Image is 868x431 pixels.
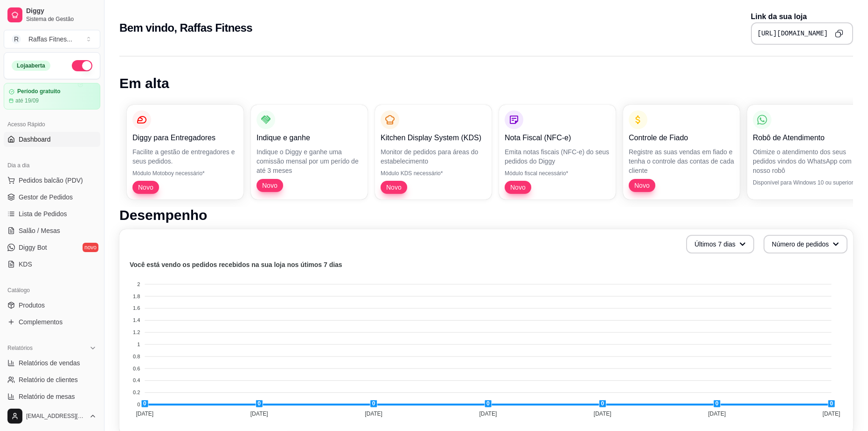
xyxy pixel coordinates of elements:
[19,243,47,252] span: Diggy Bot
[4,389,100,404] a: Relatório de mesas
[132,147,238,166] p: Facilite a gestão de entregadores e seus pedidos.
[757,29,828,38] pre: [URL][DOMAIN_NAME]
[381,147,486,166] p: Monitor de pedidos para áreas do estabelecimento
[258,181,281,190] span: Novo
[629,147,734,175] p: Registre as suas vendas em fiado e tenha o controle das contas de cada cliente
[19,358,80,368] span: Relatórios de vendas
[4,117,100,132] div: Acesso Rápido
[72,60,92,71] button: Alterar Status
[623,105,740,199] button: Controle de FiadoRegistre as suas vendas em fiado e tenha o controle das contas de cada clienteNovo
[12,61,50,71] div: Loja aberta
[4,405,100,427] button: [EMAIL_ADDRESS][DOMAIN_NAME]
[4,257,100,272] a: KDS
[4,298,100,313] a: Produtos
[133,354,140,359] tspan: 0.8
[133,294,140,299] tspan: 1.8
[19,375,78,384] span: Relatório de clientes
[119,21,252,35] h2: Bem vindo, Raffas Fitness
[499,105,616,199] button: Nota Fiscal (NFC-e)Emita notas fiscais (NFC-e) do seus pedidos do DiggyMódulo fiscal necessário*Novo
[133,377,140,383] tspan: 0.4
[257,147,362,175] p: Indique o Diggy e ganhe uma comissão mensal por um perído de até 3 meses
[505,132,610,144] p: Nota Fiscal (NFC-e)
[823,410,840,417] tspan: [DATE]
[132,132,238,144] p: Diggy para Entregadores
[250,410,268,417] tspan: [DATE]
[19,301,45,310] span: Produtos
[19,209,67,219] span: Lista de Pedidos
[133,329,140,335] tspan: 1.2
[28,34,72,44] div: Raffas Fitnes ...
[133,317,140,323] tspan: 1.4
[631,181,653,190] span: Novo
[137,342,140,347] tspan: 1
[130,261,342,268] text: Você está vendo os pedidos recebidos na sua loja nos útimos 7 dias
[4,30,100,48] button: Select a team
[764,235,847,253] button: Número de pedidos
[753,179,858,186] p: Disponível para Windows 10 ou superior
[26,412,85,420] span: [EMAIL_ADDRESS][DOMAIN_NAME]
[686,235,754,253] button: Últimos 7 dias
[17,88,61,95] article: Período gratuito
[4,158,100,173] div: Dia a dia
[4,206,100,221] a: Lista de Pedidos
[708,410,726,417] tspan: [DATE]
[382,183,405,192] span: Novo
[26,7,97,15] span: Diggy
[19,260,32,269] span: KDS
[127,105,243,199] button: Diggy para EntregadoresFacilite a gestão de entregadores e seus pedidos.Módulo Motoboy necessário...
[7,344,33,352] span: Relatórios
[133,390,140,395] tspan: 0.2
[19,135,51,144] span: Dashboard
[4,173,100,188] button: Pedidos balcão (PDV)
[4,4,100,26] a: DiggySistema de Gestão
[133,366,140,371] tspan: 0.6
[19,317,62,327] span: Complementos
[753,147,858,175] p: Otimize o atendimento dos seus pedidos vindos do WhatsApp com nosso robô
[136,410,153,417] tspan: [DATE]
[4,132,100,147] a: Dashboard
[4,190,100,205] a: Gestor de Pedidos
[251,105,368,199] button: Indique e ganheIndique o Diggy e ganhe uma comissão mensal por um perído de até 3 mesesNovo
[365,410,382,417] tspan: [DATE]
[119,75,853,92] h1: Em alta
[4,240,100,255] a: Diggy Botnovo
[381,170,486,177] p: Módulo KDS necessário*
[747,105,864,199] button: Robô de AtendimentoOtimize o atendimento dos seus pedidos vindos do WhatsApp com nosso robôDispon...
[751,11,853,22] p: Link da sua loja
[832,26,847,41] button: Copy to clipboard
[479,410,497,417] tspan: [DATE]
[15,97,39,104] article: até 19/09
[381,132,486,144] p: Kitchen Display System (KDS)
[19,192,73,202] span: Gestor de Pedidos
[133,305,140,311] tspan: 1.6
[4,283,100,298] div: Catálogo
[4,223,100,238] a: Salão / Mesas
[137,281,140,287] tspan: 2
[12,34,21,44] span: R
[134,183,157,192] span: Novo
[19,176,83,185] span: Pedidos balcão (PDV)
[4,83,100,109] a: Período gratuitoaté 19/09
[132,170,238,177] p: Módulo Motoboy necessário*
[257,132,362,144] p: Indique e ganhe
[375,105,492,199] button: Kitchen Display System (KDS)Monitor de pedidos para áreas do estabelecimentoMódulo KDS necessário...
[19,392,75,401] span: Relatório de mesas
[4,356,100,370] a: Relatórios de vendas
[19,226,60,235] span: Salão / Mesas
[629,132,734,144] p: Controle de Fiado
[119,207,853,224] h1: Desempenho
[753,132,858,144] p: Robô de Atendimento
[505,170,610,177] p: Módulo fiscal necessário*
[26,15,97,23] span: Sistema de Gestão
[4,372,100,387] a: Relatório de clientes
[594,410,611,417] tspan: [DATE]
[507,183,529,192] span: Novo
[505,147,610,166] p: Emita notas fiscais (NFC-e) do seus pedidos do Diggy
[4,315,100,329] a: Complementos
[137,402,140,407] tspan: 0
